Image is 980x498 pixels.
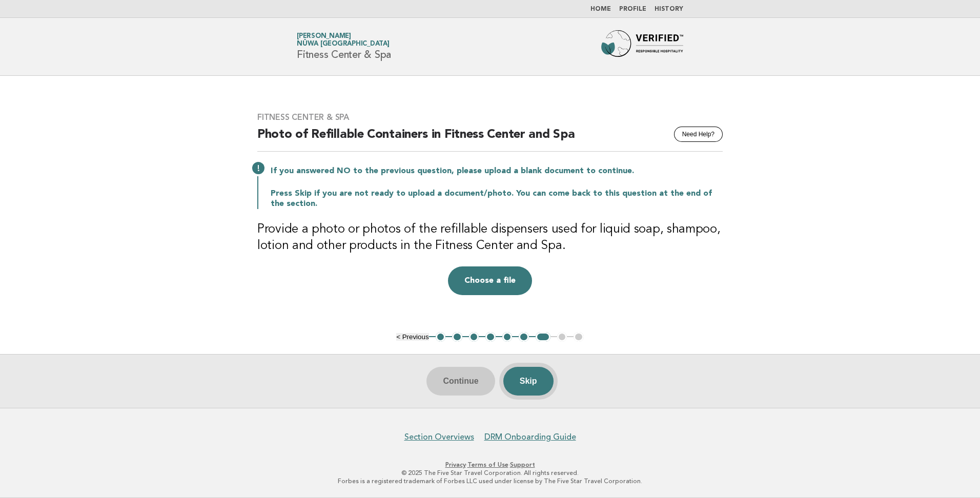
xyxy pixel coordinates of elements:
[271,189,723,209] p: Press Skip if you are not ready to upload a document/photo. You can come back to this question at...
[469,332,479,342] button: 3
[590,6,611,12] a: Home
[257,112,723,122] h3: Fitness Center & Spa
[502,332,513,342] button: 5
[619,6,646,12] a: Profile
[176,469,804,477] p: © 2025 The Five Star Travel Corporation. All rights reserved.
[176,461,804,469] p: · ·
[448,266,532,295] button: Choose a file
[674,127,723,142] button: Need Help?
[519,332,529,342] button: 6
[655,6,683,12] a: History
[436,332,446,342] button: 1
[452,332,462,342] button: 2
[271,166,723,176] p: If you answered NO to the previous question, please upload a blank document to continue.
[297,33,390,47] a: [PERSON_NAME]Nüwa [GEOGRAPHIC_DATA]
[485,332,496,342] button: 4
[257,221,723,254] h3: Provide a photo or photos of the refillable dispensers used for liquid soap, shampoo, lotion and ...
[396,333,428,341] button: < Previous
[536,332,550,342] button: 7
[257,127,723,152] h2: Photo of Refillable Containers in Fitness Center and Spa
[445,461,466,468] a: Privacy
[297,33,391,60] h1: Fitness Center & Spa
[601,30,683,63] img: Forbes Travel Guide
[484,432,576,442] a: DRM Onboarding Guide
[467,461,508,468] a: Terms of Use
[404,432,474,442] a: Section Overviews
[297,41,390,48] span: Nüwa [GEOGRAPHIC_DATA]
[176,477,804,485] p: Forbes is a registered trademark of Forbes LLC used under license by The Five Star Travel Corpora...
[503,367,554,396] button: Skip
[510,461,535,468] a: Support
